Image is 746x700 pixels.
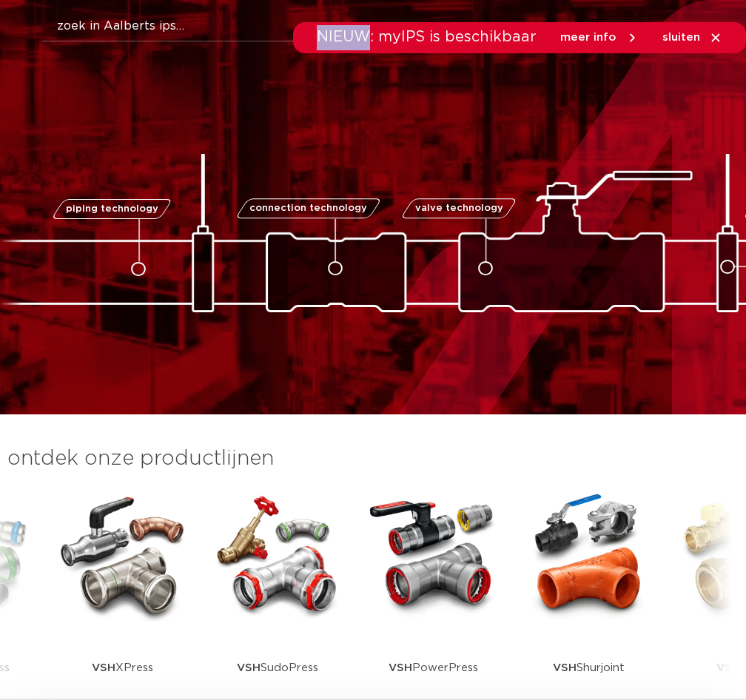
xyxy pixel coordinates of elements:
strong: VSH [716,662,740,673]
span: valve technology [414,203,503,213]
span: NIEUW: myIPS is beschikbaar [317,30,537,44]
span: connection technology [250,203,368,213]
strong: VSH [553,662,577,673]
strong: VSH [389,662,412,673]
strong: VSH [92,662,115,673]
strong: VSH [237,662,261,673]
h3: ontdek onze productlijnen [7,444,709,474]
span: sluiten [662,32,700,43]
a: meer info [560,31,639,44]
span: meer info [560,32,616,43]
a: sluiten [662,31,722,44]
span: piping technology [65,204,158,214]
